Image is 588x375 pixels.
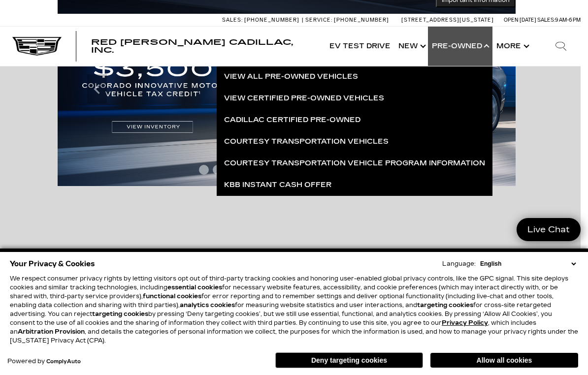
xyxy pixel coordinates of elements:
span: Live Chat [523,224,575,235]
span: Your Privacy & Cookies [10,257,95,271]
a: Sales: [PHONE_NUMBER] [222,17,302,23]
p: We respect consumer privacy rights by letting visitors opt out of third-party tracking cookies an... [10,274,578,345]
span: Sales: [537,17,555,23]
span: Open [DATE] [504,17,536,23]
span: [PHONE_NUMBER] [334,17,389,23]
u: Privacy Policy [442,319,488,326]
img: Cadillac Dark Logo with Cadillac White Text [12,37,62,56]
div: Search [541,27,581,66]
a: ComplyAuto [46,359,81,365]
button: Allow all cookies [430,353,578,368]
a: View Certified Pre-Owned Vehicles [217,88,492,109]
span: Red [PERSON_NAME] Cadillac, Inc. [91,37,293,55]
a: Pre-Owned [428,27,492,66]
strong: Arbitration Provision [18,328,85,335]
strong: analytics cookies [180,302,235,309]
button: More [492,27,531,66]
div: Language: [442,261,476,267]
span: [PHONE_NUMBER] [244,17,299,23]
a: Cadillac Certified Pre-Owned [217,109,492,131]
a: Red [PERSON_NAME] Cadillac, Inc. [91,38,316,54]
div: Powered by [7,358,81,365]
button: Deny targeting cookies [275,352,423,368]
a: View All Pre-Owned Vehicles [217,66,492,88]
span: Service: [305,17,332,23]
a: Service: [PHONE_NUMBER] [302,17,392,23]
strong: targeting cookies [417,302,473,309]
span: Go to slide 1 [199,165,209,175]
a: New [394,27,428,66]
a: Courtesy Transportation Vehicles [217,131,492,153]
div: Previous [87,74,107,104]
span: Go to slide 2 [213,165,223,175]
span: 9 AM-6 PM [555,17,581,23]
strong: functional cookies [143,293,201,300]
a: [STREET_ADDRESS][US_STATE] [401,17,494,23]
a: Live Chat [517,218,581,241]
a: KBB Instant Cash Offer [217,174,492,196]
a: EV Test Drive [326,27,394,66]
span: Sales: [222,17,243,23]
select: Language Select [478,259,578,268]
a: Courtesy Transportation Vehicle Program Information [217,153,492,174]
strong: essential cookies [167,284,222,291]
strong: targeting cookies [92,311,148,317]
